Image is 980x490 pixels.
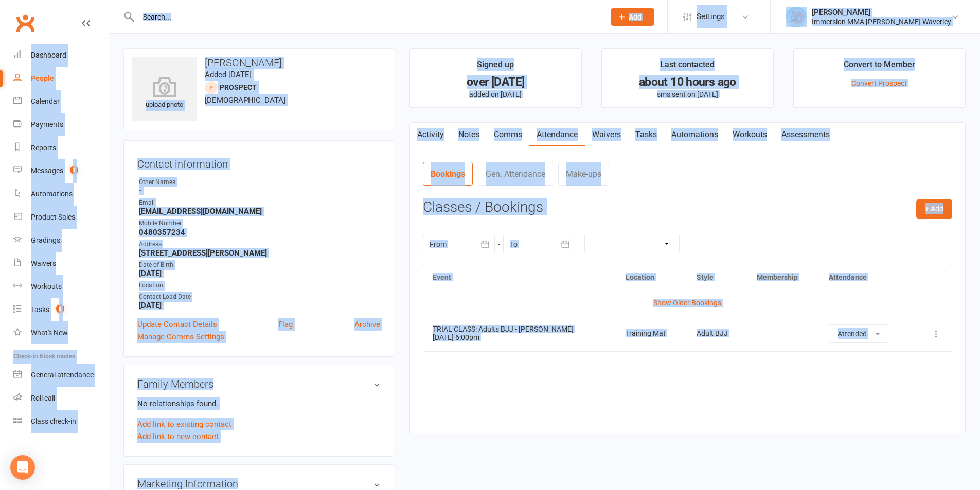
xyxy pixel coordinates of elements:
a: Notes [451,123,487,147]
button: Add [611,8,654,26]
a: Comms [487,123,529,147]
a: Manage Comms Settings [137,331,224,343]
th: Style [687,264,747,291]
h3: Family Members [137,378,380,390]
span: 8 [56,304,64,313]
div: People [31,74,54,82]
div: Payments [31,120,63,129]
div: Date of Birth [139,260,380,270]
a: Archive [354,318,380,331]
strong: [STREET_ADDRESS][PERSON_NAME] [139,248,380,258]
div: TRIAL CLASS: Adults BJJ - [PERSON_NAME] [433,325,607,333]
a: Waivers [13,252,109,275]
h3: Contact information [137,154,380,170]
a: Payments [13,113,109,136]
a: Calendar [13,90,109,113]
strong: - [139,186,380,195]
th: Attendance [819,264,914,291]
a: Waivers [585,123,628,147]
input: Search... [135,10,597,24]
div: Product Sales [31,213,75,221]
a: Activity [410,123,451,147]
a: Workouts [13,275,109,298]
div: What's New [31,329,68,337]
a: Gen. Attendance [478,162,553,186]
div: Contact Load Date [139,292,380,302]
th: Location [616,264,687,291]
snap: prospect [220,83,257,92]
div: Adult BJJ [697,330,738,337]
div: Email [139,198,380,208]
div: Mobile Number [139,219,380,228]
th: Event [423,264,616,291]
a: Convert Prospect [851,79,907,87]
a: Bookings [423,162,473,186]
a: Attendance [529,123,585,147]
a: Make-ups [558,162,609,186]
div: upload photo [132,77,197,111]
div: Training Mat [626,330,678,337]
a: Product Sales [13,206,109,229]
a: Roll call [13,387,109,410]
div: Last contacted [660,58,715,77]
div: Address [139,240,380,249]
div: Class check-in [31,417,76,425]
a: Show Older Bookings [653,299,721,307]
a: What's New [13,321,109,344]
div: Convert to Member [844,58,915,77]
p: added on [DATE] [419,90,572,98]
strong: [DATE] [139,269,380,278]
time: Added [DATE] [205,70,252,79]
p: No relationships found. [137,397,380,410]
a: General attendance kiosk mode [13,364,109,387]
strong: 0480357234 [139,228,380,237]
a: Flag [278,318,293,331]
div: General attendance [31,371,94,379]
a: Automations [664,123,725,147]
h3: Classes / Bookings [423,199,952,215]
a: Clubworx [12,10,38,36]
a: Workouts [725,123,774,147]
div: Roll call [31,394,55,402]
div: Reports [31,143,56,152]
a: People [13,67,109,90]
span: Attended [838,330,867,338]
h3: Marketing Information [137,478,380,489]
div: Signed up [477,58,514,77]
a: Tasks [628,123,664,147]
div: Waivers [31,259,56,267]
div: Automations [31,190,73,198]
span: 1 [70,166,78,174]
strong: [DATE] [139,301,380,310]
span: Settings [697,5,725,28]
div: Messages [31,167,63,175]
strong: [EMAIL_ADDRESS][DOMAIN_NAME] [139,207,380,216]
a: Assessments [774,123,837,147]
td: [DATE] 6:00pm [423,316,616,351]
a: Gradings [13,229,109,252]
div: Workouts [31,282,62,291]
p: sms sent on [DATE] [611,90,764,98]
a: Dashboard [13,44,109,67]
a: Tasks 8 [13,298,109,321]
a: Messages 1 [13,159,109,183]
img: thumb_image1698714326.png [786,7,807,27]
a: Class kiosk mode [13,410,109,433]
th: Membership [747,264,819,291]
span: [DEMOGRAPHIC_DATA] [205,96,286,105]
div: Other Names [139,177,380,187]
div: Tasks [31,305,49,314]
a: Add link to new contact [137,430,219,443]
span: Add [629,13,642,21]
div: Calendar [31,97,60,105]
a: Automations [13,183,109,206]
button: + Add [916,199,952,218]
a: Reports [13,136,109,159]
a: Update Contact Details [137,318,217,331]
div: over [DATE] [419,77,572,87]
button: Attended [829,324,888,343]
div: Immersion MMA [PERSON_NAME] Waverley [812,17,951,26]
div: about 10 hours ago [611,77,764,87]
div: Location [139,281,380,291]
h3: [PERSON_NAME] [132,57,385,68]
